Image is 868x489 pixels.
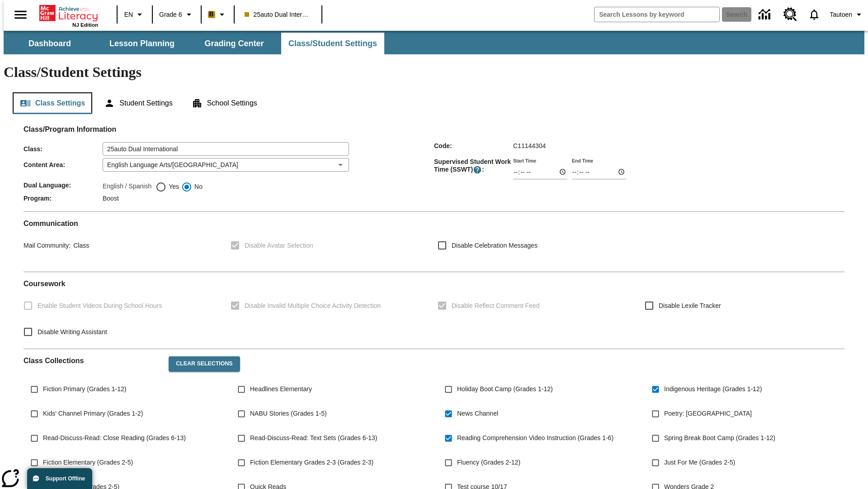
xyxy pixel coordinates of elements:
[39,3,98,28] div: Home
[166,182,179,192] span: Yes
[159,10,182,19] span: Grade 6
[4,31,864,54] div: SubNavbar
[192,182,203,192] span: No
[103,195,119,202] span: Boost
[43,384,126,394] span: Fiction Primary (Grades 1-12)
[250,384,312,394] span: Headlines Elementary
[659,301,721,311] span: Disable Lexile Tracker
[434,158,513,174] span: Supervised Student Work Time (SSWT) :
[513,157,536,164] label: Start Time
[281,33,384,54] button: Class/Student Settings
[71,242,89,249] span: Class
[826,6,868,23] button: Profile/Settings
[204,6,231,23] button: Boost Class color is peach. Change class color
[245,10,311,19] span: 25auto Dual International
[97,33,187,54] button: Lesson Planning
[830,10,852,19] span: Tautoen
[457,458,520,467] span: Fluency (Grades 2-12)
[250,409,327,418] span: NABU Stories (Grades 1-5)
[664,384,762,394] span: Indigenous Heritage (Grades 1-12)
[664,433,775,443] span: Spring Break Boot Camp (Grades 1-12)
[97,92,179,114] button: Student Settings
[4,33,385,54] div: SubNavbar
[4,64,864,81] h1: Class/Student Settings
[43,409,143,418] span: Kids' Channel Primary (Grades 1-2)
[245,301,381,311] span: Disable Invalid Multiple Choice Activity Detection
[664,458,735,467] span: Just For Me (Grades 2-5)
[169,356,240,372] button: Clear Selections
[24,356,161,365] h2: Class Collections
[103,142,349,156] input: Class
[245,241,313,250] span: Disable Avatar Selection
[473,165,482,174] button: Supervised Student Work Time is the timeframe when students can take LevelSet and when lessons ar...
[24,161,103,168] span: Content Area :
[156,6,198,23] button: Grade: Grade 6, Select a grade
[250,458,373,467] span: Fiction Elementary Grades 2-3 (Grades 2-3)
[13,92,855,114] div: Class/Student Settings
[189,33,279,54] button: Grading Center
[13,92,92,114] button: Class Settings
[457,409,498,418] span: News Channel
[802,3,826,26] a: Notifications
[778,2,802,27] a: Resource Center, Will open in new tab
[572,157,593,164] label: End Time
[209,9,214,20] span: B
[38,327,107,337] span: Disable Writing Assistant
[72,22,98,28] span: NJ Edition
[513,142,546,149] span: C11144304
[124,10,133,19] span: EN
[594,7,719,22] input: search field
[664,409,752,418] span: Poetry: [GEOGRAPHIC_DATA]
[250,433,377,443] span: Read-Discuss-Read: Text Sets (Grades 6-13)
[457,433,613,443] span: Reading Comprehension Video Instruction (Grades 1-6)
[24,195,103,202] span: Program :
[39,4,98,22] a: Home
[103,182,151,192] label: English / Spanish
[452,241,538,250] span: Disable Celebration Messages
[24,242,71,249] span: Mail Community :
[753,2,778,27] a: Data Center
[43,458,133,467] span: Fiction Elementary (Grades 2-5)
[184,92,264,114] button: School Settings
[24,145,103,153] span: Class :
[24,219,844,228] h2: Communication
[24,134,844,204] div: Class/Program Information
[120,6,149,23] button: Language: EN, Select a language
[38,301,162,311] span: Enable Student Videos During School Hours
[27,468,92,489] button: Support Offline
[24,219,844,264] div: Communication
[24,125,844,134] h2: Class/Program Information
[46,475,85,482] span: Support Offline
[452,301,540,311] span: Disable Reflect Comment Feed
[43,433,186,443] span: Read-Discuss-Read: Close Reading (Grades 6-13)
[434,142,513,149] span: Code :
[24,279,844,341] div: Coursework
[24,279,844,288] h2: Course work
[103,158,349,172] div: English Language Arts/[GEOGRAPHIC_DATA]
[7,1,34,28] button: Open side menu
[5,33,95,54] button: Dashboard
[457,384,553,394] span: Holiday Boot Camp (Grades 1-12)
[24,182,103,189] span: Dual Language :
